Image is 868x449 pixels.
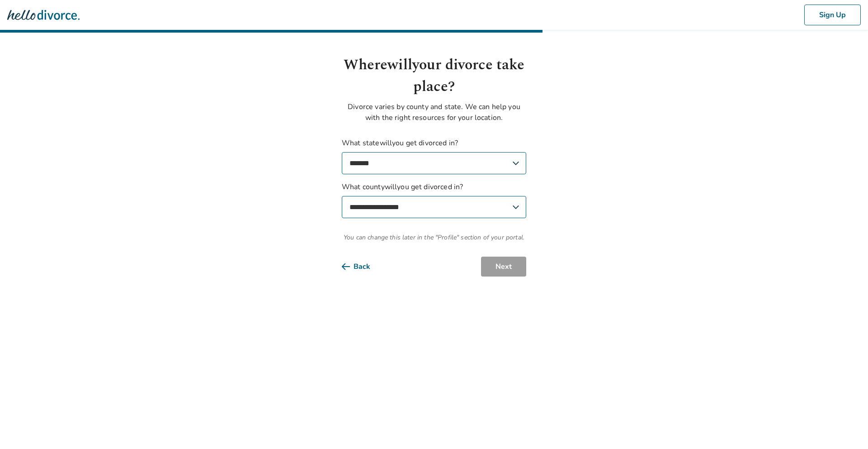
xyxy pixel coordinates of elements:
[342,196,526,218] select: What countywillyou get divorced in?
[7,6,80,24] img: Hello Divorce Logo
[342,257,385,277] button: Back
[804,5,861,25] button: Sign Up
[342,54,526,98] h1: Where will your divorce take place?
[342,182,526,218] label: What county will you get divorced in?
[342,138,526,174] label: What state will you get divorced in?
[823,406,868,449] iframe: Chat Widget
[342,152,526,174] select: What statewillyou get divorced in?
[342,101,526,123] p: Divorce varies by county and state. We can help you with the right resources for your location.
[342,233,526,242] span: You can change this later in the "Profile" section of your portal.
[481,257,526,277] button: Next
